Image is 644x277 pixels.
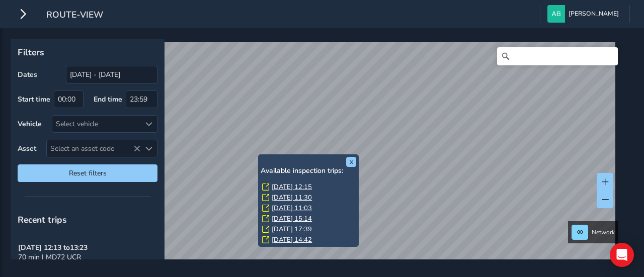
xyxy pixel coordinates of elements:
button: [PERSON_NAME] [547,5,622,23]
canvas: Map [14,42,615,271]
img: diamond-layout [547,5,565,23]
button: Reset filters [18,164,157,182]
input: Search [497,47,618,65]
span: Network [592,228,615,236]
span: [PERSON_NAME] [569,5,619,23]
span: Reset filters [25,168,150,178]
a: [DATE] 11:30 [272,193,312,202]
h6: Available inspection trips: [261,167,356,175]
div: Open Intercom Messenger [610,243,634,267]
div: Select an asset code [140,140,157,157]
label: Vehicle [18,119,42,129]
strong: [DATE] 12:13 to 13:23 [18,243,88,252]
span: Recent trips [18,214,67,226]
label: Start time [18,95,50,104]
a: [DATE] 11:03 [272,204,312,213]
span: Select an asset code [47,140,140,157]
a: [DATE] 15:14 [272,214,312,223]
p: Filters [18,46,157,59]
button: x [346,157,356,167]
div: Select vehicle [52,116,140,132]
span: 70 min | MD72 UCR [18,252,81,262]
a: [DATE] 17:39 [272,225,312,234]
a: [DATE] 14:42 [272,235,312,244]
a: [DATE] 12:15 [272,182,312,192]
label: Asset [18,144,36,153]
label: Dates [18,70,37,79]
span: route-view [46,9,103,23]
label: End time [94,95,122,104]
